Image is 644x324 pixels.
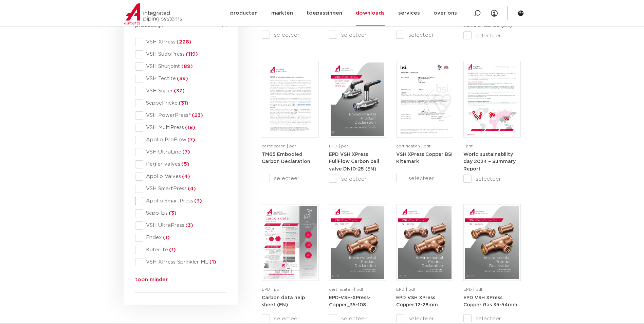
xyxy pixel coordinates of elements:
[396,295,438,308] a: EPD VSH XPress Copper 12-28mm
[135,62,226,71] div: VSH Shurjoint(89)
[396,314,453,323] label: selecteer
[143,39,226,46] span: VSH XPress
[168,211,177,216] span: (3)
[143,112,226,119] span: VSH PowerPress®
[135,136,226,144] div: Apollo ProFlow(7)
[396,152,453,164] strong: VSH XPress Copper BSI Kitemark
[143,100,226,107] span: Seppelfricke
[135,185,226,193] div: VSH SmartPress(4)
[465,62,519,136] img: WSD2024-Summary-Report-pdf.jpg
[465,206,519,279] img: VSH-XPress-Copper-Gas-35-54mm_A4EPD_5011490_EN-pdf.jpg
[143,222,226,229] span: VSH UltraPress
[135,50,226,58] div: VSH SudoPress(119)
[135,99,226,107] div: Seppelfricke(31)
[143,51,226,58] span: VSH SudoPress
[135,160,226,168] div: Pegler valves(5)
[143,124,226,131] span: VSH MultiPress
[463,144,473,148] span: | pdf
[176,76,188,81] span: (39)
[176,39,191,44] span: (228)
[329,314,386,323] label: selecteer
[262,152,310,164] a: TM65 Embodied Carbon Declaration
[329,287,363,291] span: certificaten | pdf
[329,144,348,148] span: EPD | pdf
[262,287,281,291] span: EPD | pdf
[262,314,319,323] label: selecteer
[135,75,226,83] div: VSH Tectite(39)
[463,295,517,308] a: EPD VSH XPress Copper Gas 35-54mm
[396,31,453,39] label: selecteer
[396,174,453,182] label: selecteer
[135,87,226,95] div: VSH Super(37)
[143,137,226,143] span: Apollo ProFlow
[143,161,226,168] span: Pegler valves
[143,149,226,156] span: VSH UltraLine
[329,295,371,308] a: EPD-VSH-XPress-Copper_35-108
[329,31,386,39] label: selecteer
[184,223,193,228] span: (3)
[173,88,185,93] span: (37)
[262,152,310,164] strong: TM65 Embodied Carbon Declaration
[186,137,195,142] span: (7)
[180,64,193,69] span: (89)
[396,144,430,148] span: certificaten | pdf
[398,62,452,136] img: XPress_Koper_BSI_KM789225-1-pdf.jpg
[178,101,188,106] span: (31)
[398,206,452,279] img: VSH-XPress-Copper-12-28mm_A4EPD_5011468_EN-pdf.jpg
[143,234,226,241] span: Endex
[135,111,226,120] div: VSH PowerPress®(23)
[331,206,384,279] img: EPD-VSH-XPress-Copper_35-108-1-pdf.jpg
[135,173,226,181] div: Apollo Valves(4)
[463,32,520,40] label: selecteer
[181,174,190,179] span: (4)
[191,113,203,118] span: (23)
[143,63,226,70] span: VSH Shurjoint
[135,221,226,230] div: VSH UltraPress(3)
[143,247,226,253] span: Kuterlite
[135,246,226,254] div: Kuterlite(1)
[143,210,226,217] span: Sepp-Eis
[329,152,379,172] strong: EPD VSH XPress FullFlow Carbon ball valve DN10-25 (EN)
[396,152,453,164] a: VSH XPress Copper BSI Kitemark
[396,287,415,291] span: EPD | pdf
[168,247,176,252] span: (1)
[143,88,226,94] span: VSH Super
[329,175,386,183] label: selecteer
[143,259,226,266] span: VSH XPress Sprinkler ML
[135,209,226,217] div: Sepp-Eis(3)
[181,149,190,155] span: (7)
[331,62,384,136] img: VSH-XPress-Carbon-BallValveDN10-25_A4EPD_5011424-_2024_1.0_EN-pdf.jpg
[135,258,226,266] div: VSH XPress Sprinkler ML(1)
[262,295,305,308] a: Carbon data help sheet (EN)
[193,198,202,203] span: (3)
[184,125,195,130] span: (18)
[187,186,196,191] span: (4)
[463,287,482,291] span: EPD | pdf
[135,124,226,132] div: VSH MultiPress(18)
[135,276,168,287] button: toon minder
[135,197,226,205] div: Apollo SmartPress(3)
[463,152,516,172] strong: World sustainability day 2024 – Summary Report
[262,144,296,148] span: certificaten | pdf
[185,52,198,57] span: (119)
[463,152,516,172] a: World sustainability day 2024 – Summary Report
[208,259,216,265] span: (1)
[263,62,317,136] img: TM65-Embodied-Carbon-Declaration-1-pdf.jpg
[143,173,226,180] span: Apollo Valves
[262,31,319,39] label: selecteer
[263,206,317,279] img: Carbon-data-help-sheet-pdf.jpg
[463,175,520,183] label: selecteer
[329,152,379,172] a: EPD VSH XPress FullFlow Carbon ball valve DN10-25 (EN)
[143,75,226,82] span: VSH Tectite
[135,234,226,242] div: Endex(1)
[262,174,319,182] label: selecteer
[162,235,170,240] span: (1)
[143,185,226,192] span: VSH SmartPress
[463,314,520,323] label: selecteer
[135,38,226,46] div: VSH XPress(228)
[180,162,189,167] span: (5)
